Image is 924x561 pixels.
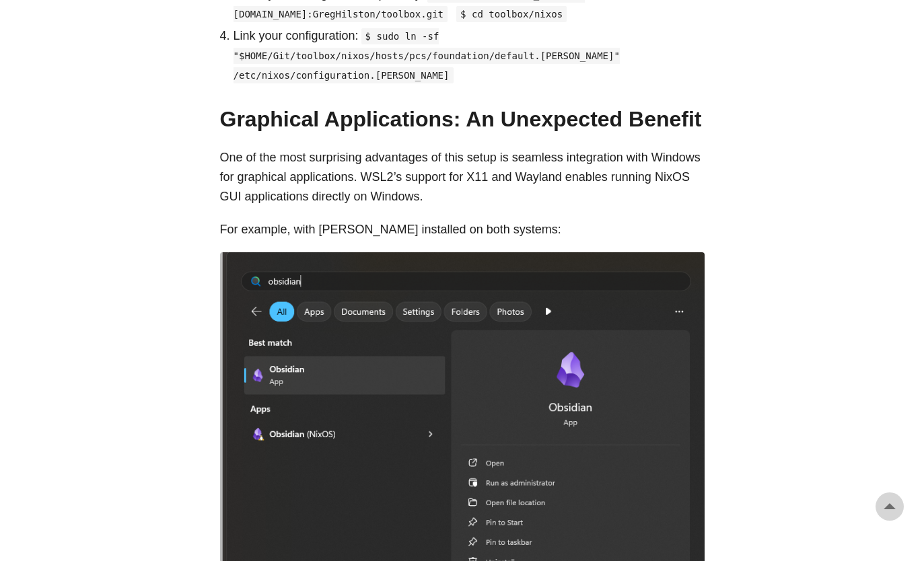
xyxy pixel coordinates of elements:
h2: Graphical Applications: An Unexpected Benefit [220,106,705,132]
p: Link your configuration: [234,26,705,84]
code: $ cd toolbox/nixos [456,6,567,22]
p: For example, with [PERSON_NAME] installed on both systems: [220,220,705,239]
code: $ sudo ln -sf "$HOME/Git/toolbox/nixos/hosts/pcs/foundation/default.[PERSON_NAME]" /etc/nixos/con... [234,28,620,83]
a: go to top [876,492,904,521]
p: One of the most surprising advantages of this setup is seamless integration with Windows for grap... [220,148,705,206]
